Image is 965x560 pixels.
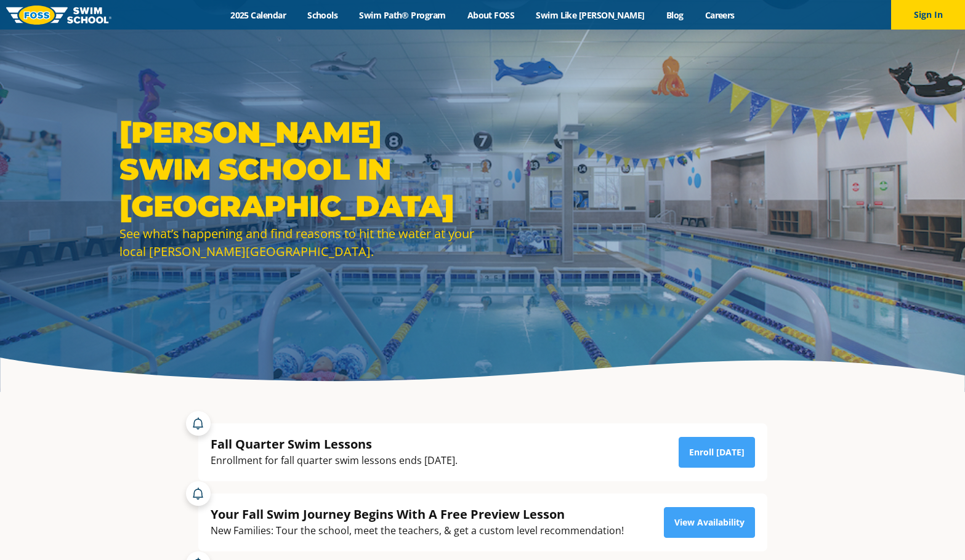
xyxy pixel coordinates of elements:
div: Your Fall Swim Journey Begins With A Free Preview Lesson [211,506,624,522]
h1: [PERSON_NAME] Swim School in [GEOGRAPHIC_DATA] [119,114,477,225]
a: Schools [297,9,349,21]
a: Enroll [DATE] [679,437,755,468]
a: About FOSS [456,9,525,21]
img: FOSS Swim School Logo [6,6,111,25]
div: Fall Quarter Swim Lessons [211,436,458,452]
a: 2025 Calendar [220,9,297,21]
div: See what’s happening and find reasons to hit the water at your local [PERSON_NAME][GEOGRAPHIC_DATA]. [119,225,477,260]
a: Swim Path® Program [349,9,456,21]
a: View Availability [664,507,755,538]
a: Careers [694,9,745,21]
div: New Families: Tour the school, meet the teachers, & get a custom level recommendation! [211,522,624,539]
div: Enrollment for fall quarter swim lessons ends [DATE]. [211,452,458,469]
a: Blog [655,9,694,21]
a: Swim Like [PERSON_NAME] [525,9,656,21]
